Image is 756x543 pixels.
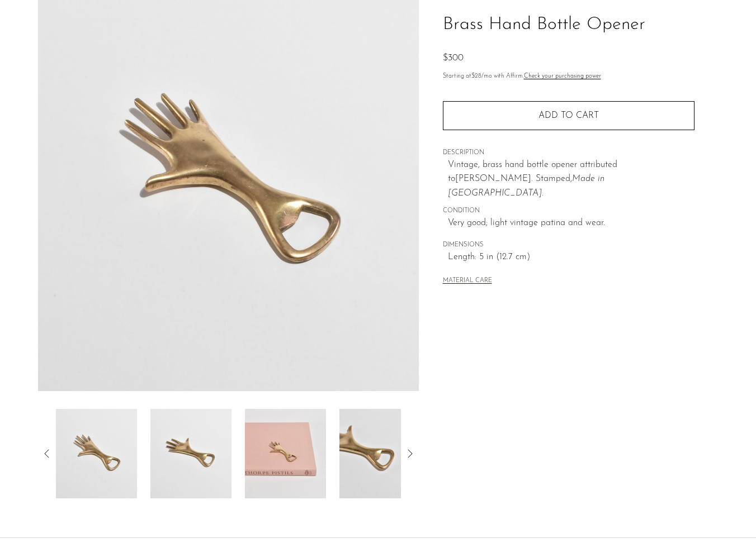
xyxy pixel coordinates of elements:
img: Brass Hand Bottle Opener [150,409,231,498]
a: Check your purchasing power - Learn more about Affirm Financing (opens in modal) [524,73,601,79]
span: $300 [443,54,464,63]
span: $28 [471,73,481,79]
span: Length: 5 in (12.7 cm) [448,250,694,265]
span: DIMENSIONS [443,240,694,250]
span: DESCRIPTION [443,148,694,158]
span: CONDITION [443,206,694,216]
img: Brass Hand Bottle Opener [245,409,326,498]
button: Add to cart [443,101,694,130]
img: Brass Hand Bottle Opener [339,409,420,498]
p: Starting at /mo with Affirm. [443,72,694,82]
span: Very good; light vintage patina and wear. [448,216,694,231]
button: MATERIAL CARE [443,277,492,285]
h1: Brass Hand Bottle Opener [443,11,694,39]
img: Brass Hand Bottle Opener [56,409,137,498]
span: Add to cart [538,111,599,120]
p: Vintage, brass hand bottle opener attributed to [PERSON_NAME]. Stamped, [448,158,694,201]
